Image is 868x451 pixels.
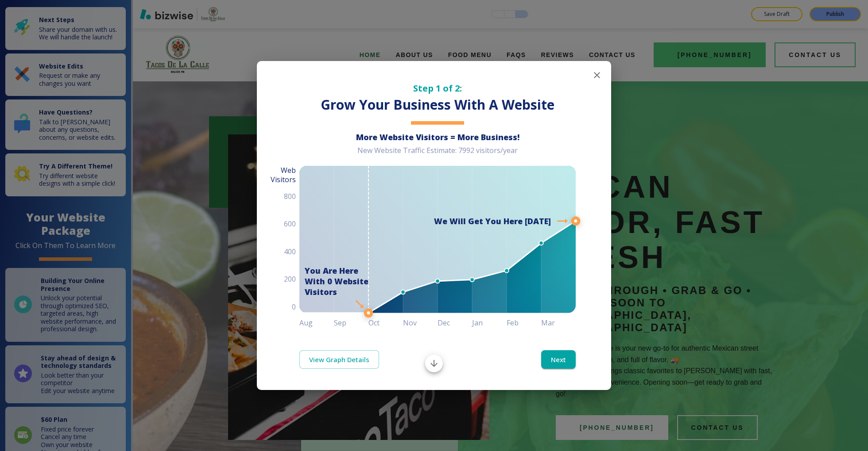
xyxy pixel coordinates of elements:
button: Next [541,350,576,369]
h6: Mar [541,317,576,329]
h5: Step 1 of 2: [299,82,576,94]
button: Scroll to bottom [425,355,443,372]
h6: Aug [299,317,334,329]
h6: More Website Visitors = More Business! [299,132,576,142]
h6: Nov [403,317,438,329]
h3: Grow Your Business With A Website [299,96,576,114]
h6: Feb [507,317,541,329]
div: New Website Traffic Estimate: 7992 visitors/year [299,146,576,162]
a: View Graph Details [299,350,379,369]
h6: Dec [438,317,472,329]
h6: Sep [334,317,368,329]
h6: Jan [472,317,507,329]
h6: Oct [368,317,403,329]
